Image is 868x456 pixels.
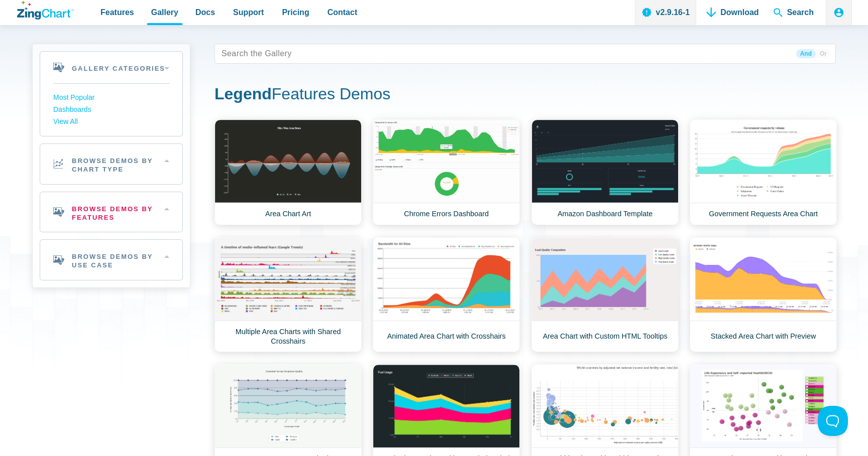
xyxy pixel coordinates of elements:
[40,144,182,184] h2: Browse Demos By Chart Type
[53,92,169,104] a: Most Popular
[53,104,169,116] a: Dashboards
[796,49,816,58] span: And
[690,119,837,225] a: Government Requests Area Chart
[233,6,264,19] span: Support
[531,237,679,352] a: Area Chart with Custom HTML Tooltips
[282,6,309,19] span: Pricing
[214,85,272,103] strong: Legend
[214,237,362,352] a: Multiple Area Charts with Shared Crosshairs
[53,116,169,128] a: View All
[195,6,215,19] span: Docs
[373,119,520,225] a: Chrome Errors Dashboard
[816,49,831,58] span: Or
[818,406,848,436] iframe: Toggle Customer Support
[40,192,182,232] h2: Browse Demos By Features
[17,1,74,20] a: ZingChart Logo. Click to return to the homepage
[40,52,182,83] h2: Gallery Categories
[328,6,358,19] span: Contact
[100,6,134,19] span: Features
[531,119,679,225] a: Amazon Dashboard Template
[690,237,837,352] a: Stacked Area Chart with Preview
[40,240,182,280] h2: Browse Demos By Use Case
[373,237,520,352] a: Animated Area Chart with Crosshairs
[214,84,836,106] h1: Features Demos
[214,119,362,225] a: Area Chart Art
[151,6,178,19] span: Gallery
